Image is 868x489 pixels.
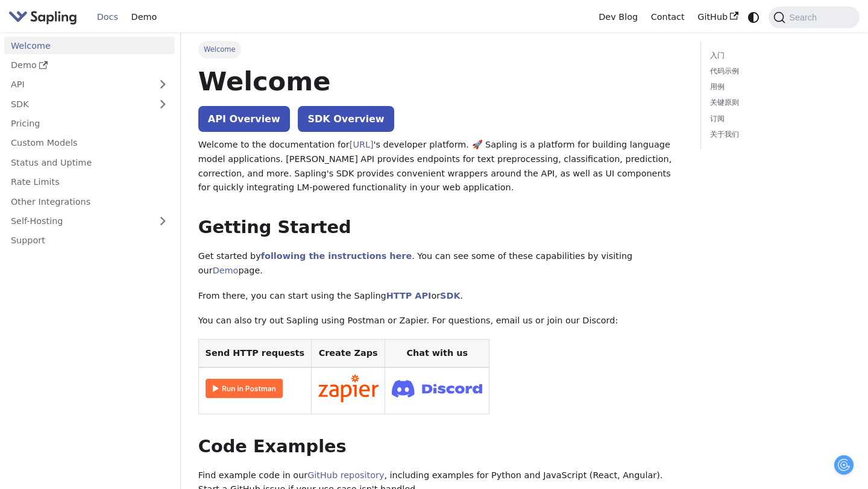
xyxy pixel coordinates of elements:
a: Self-Hosting [4,213,175,230]
a: [URL] [350,140,374,149]
font: 关于我们 [710,130,739,139]
h2: Getting Started [198,217,684,238]
a: 关键原则 [710,97,846,108]
button: 搜索 (Command+K) [769,7,859,28]
img: 在 Postman 中运行 [206,379,283,398]
h1: Welcome [198,65,684,98]
a: GitHub [691,8,744,26]
a: GitHub repository [307,470,384,480]
button: 展开侧边栏类别“SDK” [151,95,175,113]
a: Rate Limits [4,173,175,191]
button: 展开侧边栏类别“API” [151,76,175,93]
a: Status and Uptime [4,154,175,171]
font: 订阅 [710,114,725,123]
a: following the instructions here [261,251,412,261]
a: HTTP API [386,291,432,301]
a: Demo [213,266,239,275]
img: Sapling.ai [8,8,77,26]
th: Send HTTP requests [198,340,311,368]
span: Welcome [198,41,241,58]
h2: Code Examples [198,436,684,458]
font: 代码示例 [710,67,739,75]
p: Welcome to the documentation for 's developer platform. 🚀 Sapling is a platform for building lang... [198,138,684,195]
a: 代码示例 [710,66,846,77]
a: Demo [4,57,175,74]
a: SDK Overview [298,106,394,132]
p: You can also try out Sapling using Postman or Zapier. For questions, email us or join our Discord: [198,314,684,328]
img: 在 Zapier 中连接 [318,375,379,402]
th: Chat with us [385,340,489,368]
a: Docs [90,8,125,26]
a: Custom Models [4,134,175,152]
a: Contact [644,8,691,26]
th: Create Zaps [311,340,385,368]
nav: 面包屑 [198,41,684,58]
a: API [4,76,151,93]
font: 关键原则 [710,98,739,107]
a: Dev Blog [592,8,644,26]
a: Sapling.aiSapling.ai [8,8,81,26]
a: SDK [440,291,460,301]
img: 加入 Discord [392,376,482,401]
span: Search [785,13,824,22]
a: 订阅 [710,113,846,125]
font: 用例 [710,83,725,91]
p: From there, you can start using the Sapling or . [198,289,684,304]
a: 入门 [710,50,846,61]
font: 入门 [710,51,725,60]
button: 在暗模式和亮模式之间切换（当前为系统模式） [745,8,763,26]
a: 关于我们 [710,129,846,140]
a: 用例 [710,81,846,93]
a: Welcome [4,37,175,54]
a: SDK [4,95,151,113]
p: Get started by . You can see some of these capabilities by visiting our page. [198,249,684,278]
a: Support [4,232,175,249]
a: API Overview [198,106,290,132]
a: Other Integrations [4,193,175,210]
a: Demo [125,8,163,26]
a: Pricing [4,115,175,132]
